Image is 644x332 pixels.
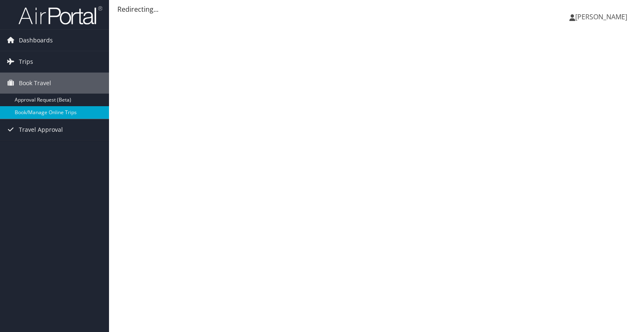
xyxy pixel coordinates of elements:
div: Redirecting... [117,4,636,14]
span: [PERSON_NAME] [575,12,627,21]
span: Travel Approval [19,119,63,140]
a: [PERSON_NAME] [569,4,636,29]
span: Dashboards [19,30,53,51]
span: Trips [19,51,33,72]
span: Book Travel [19,73,51,94]
img: airportal-logo.png [18,5,102,25]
